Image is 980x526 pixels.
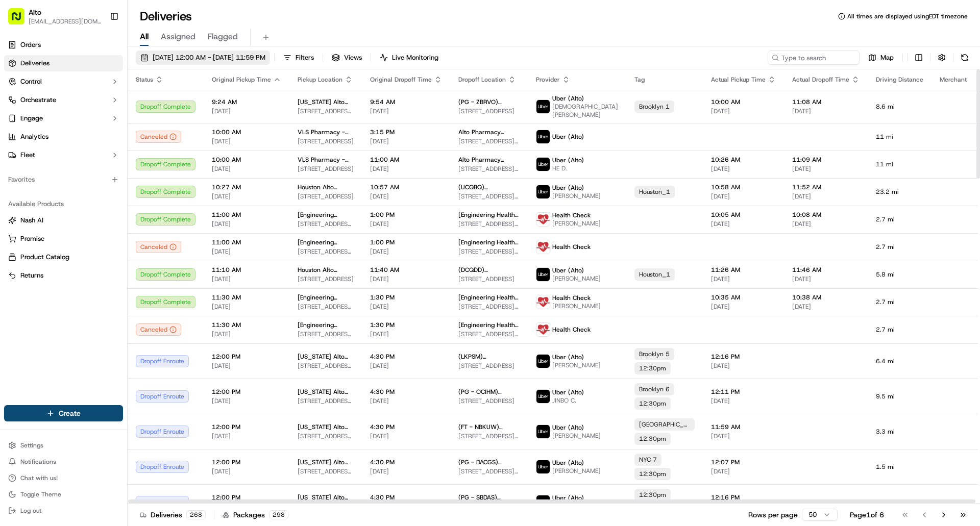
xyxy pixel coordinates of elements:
[20,458,56,466] span: Notifications
[711,432,776,440] span: [DATE]
[552,325,591,334] span: Health Check
[458,98,520,106] span: (PG - ZBRVO) [PERSON_NAME]
[552,432,601,440] span: [PERSON_NAME]
[375,51,443,65] button: Live Monitoring
[792,76,849,84] span: Actual Dropoff Time
[4,171,123,188] div: Favorites
[876,428,923,436] span: 3.3 mi
[940,76,967,84] span: Merchant
[536,100,550,113] img: uber-new-logo.jpeg
[792,211,860,219] span: 10:08 AM
[344,53,362,62] span: Views
[136,241,181,253] button: Canceled
[370,137,442,145] span: [DATE]
[552,396,584,405] span: JINBO C.
[792,266,860,274] span: 11:46 AM
[59,408,81,418] span: Create
[370,183,442,191] span: 10:57 AM
[370,467,442,475] span: [DATE]
[20,159,29,167] img: 1736555255976-a54dd68f-1ca7-489b-9aae-adbdc363a1c4
[536,460,550,473] img: uber-new-logo.jpeg
[711,220,776,228] span: [DATE]
[212,275,281,283] span: [DATE]
[96,228,164,238] span: API Documentation
[298,128,354,136] span: VLS Pharmacy - PM
[876,243,923,251] span: 2.7 mi
[212,293,281,302] span: 11:30 AM
[20,132,48,141] span: Analytics
[298,397,354,405] span: [STREET_ADDRESS][US_STATE]
[876,133,923,141] span: 11 mi
[32,158,109,166] span: Wisdom [PERSON_NAME]
[298,388,354,396] span: [US_STATE] Alto Pharmacy
[847,12,968,20] span: All times are displayed using EDT timezone
[639,364,666,372] span: 12:30pm
[212,423,281,431] span: 12:00 PM
[212,137,281,145] span: [DATE]
[876,392,923,400] span: 9.5 mi
[8,216,119,225] a: Nash AI
[4,487,123,502] button: Toggle Theme
[111,158,114,166] span: •
[370,266,442,274] span: 11:40 AM
[212,220,281,228] span: [DATE]
[370,211,442,219] span: 1:00 PM
[4,249,123,265] button: Product Catalog
[880,53,894,62] span: Map
[212,362,281,370] span: [DATE]
[639,350,670,358] span: Brooklyn 5
[711,156,776,164] span: 10:26 AM
[298,183,354,191] span: Houston Alto Pharmacy
[298,98,354,106] span: [US_STATE] Alto Pharmacy
[458,76,506,84] span: Dropoff Location
[792,303,860,311] span: [DATE]
[458,156,520,164] span: Alto Pharmacy [GEOGRAPHIC_DATA] - AM
[458,388,520,396] span: (PG - OCIHM) [PERSON_NAME]
[136,131,181,143] div: Canceled
[370,458,442,466] span: 4:30 PM
[212,353,281,361] span: 12:00 PM
[370,107,442,115] span: [DATE]
[876,463,923,471] span: 1.5 mi
[639,420,690,429] span: [GEOGRAPHIC_DATA] 9
[552,294,591,302] span: Health Check
[140,31,149,43] span: All
[212,211,281,219] span: 11:00 AM
[711,183,776,191] span: 10:58 AM
[552,219,601,228] span: [PERSON_NAME]
[634,76,645,84] span: Tag
[536,130,550,143] img: uber-new-logo.jpeg
[90,186,111,194] span: [DATE]
[458,238,520,246] span: [Engineering Health Check] [Engineering Health Check]
[136,323,181,336] div: Canceled
[298,362,354,370] span: [STREET_ADDRESS][US_STATE]
[370,220,442,228] span: [DATE]
[536,268,550,281] img: uber-new-logo.jpeg
[10,176,27,192] img: Waqas Arshad
[296,53,314,62] span: Filters
[298,137,354,145] span: [STREET_ADDRESS]
[212,432,281,440] span: [DATE]
[370,238,442,246] span: 1:00 PM
[639,270,670,279] span: Houston_1
[711,293,776,302] span: 10:35 AM
[212,467,281,475] span: [DATE]
[370,76,432,84] span: Original Dropoff Time
[552,266,584,274] span: Uber (Alto)
[552,103,618,119] span: [DEMOGRAPHIC_DATA][PERSON_NAME]
[20,490,61,498] span: Toggle Theme
[552,302,601,310] span: [PERSON_NAME]
[298,156,354,164] span: VLS Pharmacy - AM
[4,504,123,518] button: Log out
[298,293,354,302] span: [Engineering Health Check] Alto
[298,458,354,466] span: [US_STATE] Alto Pharmacy
[20,253,69,262] span: Product Catalog
[458,211,520,219] span: [Engineering Health Check] [Engineering Health Check]
[10,97,29,116] img: 1736555255976-a54dd68f-1ca7-489b-9aae-adbdc363a1c4
[20,114,43,123] span: Engage
[20,507,41,515] span: Log out
[212,397,281,405] span: [DATE]
[458,423,520,431] span: (FT - NBKUW) [PERSON_NAME]
[536,390,550,403] img: uber-new-logo.jpeg
[392,53,438,62] span: Live Monitoring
